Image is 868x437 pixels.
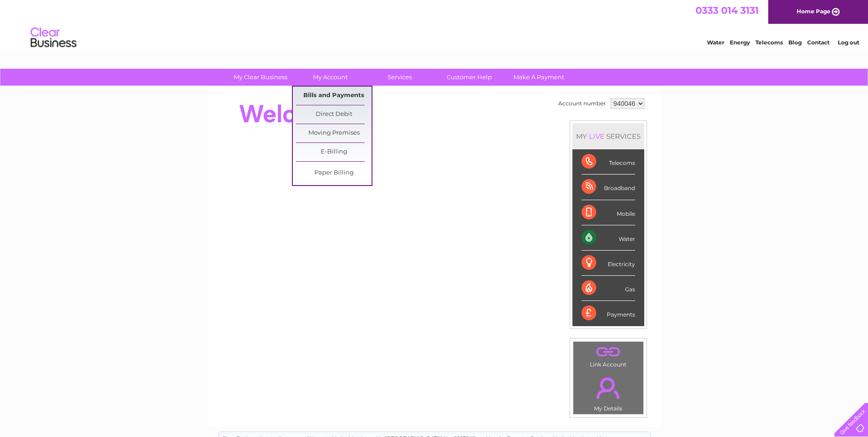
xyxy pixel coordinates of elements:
[788,39,802,46] a: Blog
[807,39,830,46] a: Contact
[292,69,368,86] a: My Account
[582,301,635,326] div: Payments
[582,200,635,225] div: Mobile
[296,105,372,124] a: Direct Debit
[755,39,783,46] a: Telecoms
[587,132,606,141] div: LIVE
[296,87,372,105] a: Bills and Payments
[218,5,651,44] div: Clear Business is a trading name of Verastar Limited (registered in [GEOGRAPHIC_DATA] No. 3667643...
[707,39,724,46] a: Water
[501,69,577,86] a: Make A Payment
[582,251,635,276] div: Electricity
[573,341,644,370] td: Link Account
[582,149,635,175] div: Telecoms
[223,69,298,86] a: My Clear Business
[582,225,635,251] div: Water
[30,24,77,52] img: logo.png
[296,143,372,161] a: E-Billing
[582,276,635,301] div: Gas
[362,69,437,86] a: Services
[582,175,635,200] div: Broadband
[576,344,641,360] a: .
[572,123,644,149] div: MY SERVICES
[576,372,641,404] a: .
[730,39,750,46] a: Energy
[296,164,372,182] a: Paper Billing
[431,69,507,86] a: Customer Help
[296,124,372,142] a: Moving Premises
[556,96,608,111] td: Account number
[695,5,759,16] a: 0333 014 3131
[573,370,644,415] td: My Details
[838,39,859,46] a: Log out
